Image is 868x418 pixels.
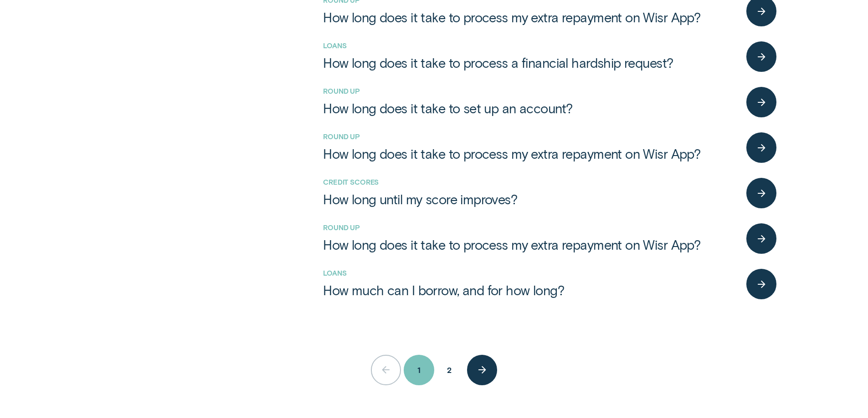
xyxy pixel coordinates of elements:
button: help centre search page 2 link [434,355,465,385]
a: Round Up [323,132,360,141]
a: Round Up [323,87,360,95]
button: help centre search page 1 current page [404,355,434,385]
button: help centre search next page button [467,355,498,385]
a: Loans [323,269,346,277]
a: How long does it take to process a financial hardship request? [323,55,740,71]
div: How long does it take to process my extra repayment on Wisr App? [323,237,700,253]
div: How long does it take to process my extra repayment on Wisr App? [323,146,700,162]
div: How long until my score improves? [323,191,517,207]
a: How long does it take to process my extra repayment on Wisr App? [323,237,740,253]
a: How long until my score improves? [323,191,740,207]
a: Round Up [323,223,360,232]
a: How much can I borrow, and for how long? [323,282,740,298]
div: How long does it take to set up an account? [323,100,572,116]
a: How long does it take to process my extra repayment on Wisr App? [323,9,740,25]
a: Credit Scores [323,178,379,186]
a: Loans [323,41,346,50]
div: How long does it take to process my extra repayment on Wisr App? [323,9,700,25]
div: How much can I borrow, and for how long? [323,282,564,298]
div: How long does it take to process a financial hardship request? [323,55,673,71]
a: How long does it take to process my extra repayment on Wisr App? [323,146,740,162]
a: How long does it take to set up an account? [323,100,740,116]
